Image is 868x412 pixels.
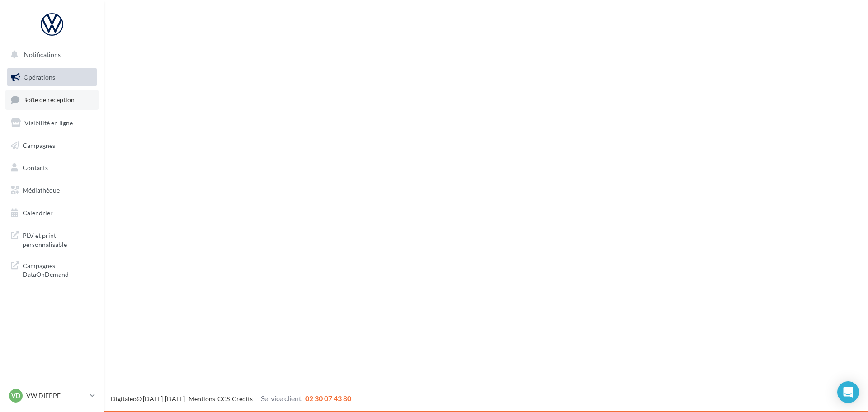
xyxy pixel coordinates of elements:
span: Calendrier [23,209,53,217]
span: Service client [261,394,302,403]
button: Notifications [5,45,95,64]
div: Open Intercom Messenger [837,381,859,403]
span: Contacts [23,164,48,171]
a: Digitaleo [111,395,137,403]
span: VD [11,391,20,400]
span: Campagnes DataOnDemand [23,260,93,279]
p: VW DIEPPE [26,391,86,400]
a: Mentions [189,395,215,403]
a: Visibilité en ligne [5,114,99,133]
a: Campagnes [5,136,99,155]
span: Notifications [24,51,61,58]
a: Crédits [232,395,253,403]
span: Boîte de réception [23,96,75,104]
a: PLV et print personnalisable [5,226,99,252]
span: Visibilité en ligne [24,119,73,127]
a: Contacts [5,158,99,177]
span: Campagnes [23,141,55,149]
a: Opérations [5,68,99,87]
a: Calendrier [5,204,99,223]
a: Campagnes DataOnDemand [5,256,99,283]
a: VD VW DIEPPE [7,387,97,404]
span: 02 30 07 43 80 [305,394,351,403]
a: CGS [217,395,230,403]
a: Médiathèque [5,181,99,200]
a: Boîte de réception [5,90,99,109]
span: Médiathèque [23,186,60,194]
span: Opérations [24,73,55,81]
span: © [DATE]-[DATE] - - - [111,395,351,403]
span: PLV et print personnalisable [23,229,93,249]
